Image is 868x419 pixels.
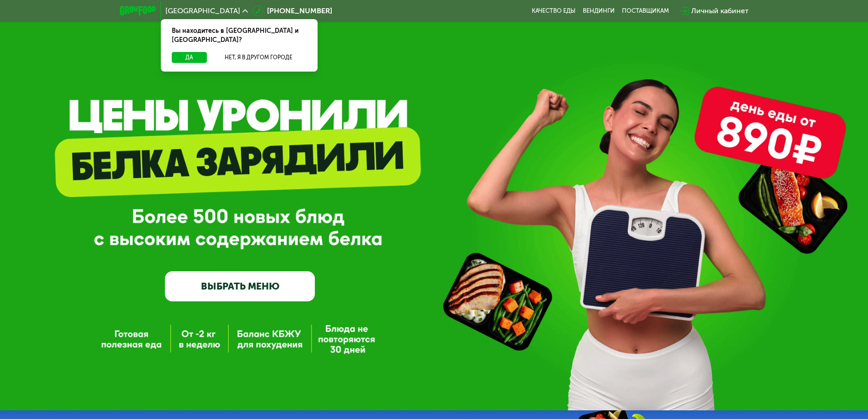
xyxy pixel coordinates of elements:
[622,7,669,15] div: поставщикам
[161,19,318,52] div: Вы находитесь в [GEOGRAPHIC_DATA] и [GEOGRAPHIC_DATA]?
[165,7,240,15] span: [GEOGRAPHIC_DATA]
[583,7,615,15] a: Вендинги
[211,52,307,63] button: Нет, я в другом городе
[691,5,749,16] div: Личный кабинет
[532,7,575,15] a: Качество еды
[165,271,315,301] a: ВЫБРАТЬ МЕНЮ
[252,5,332,16] a: [PHONE_NUMBER]
[172,52,207,63] button: Да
